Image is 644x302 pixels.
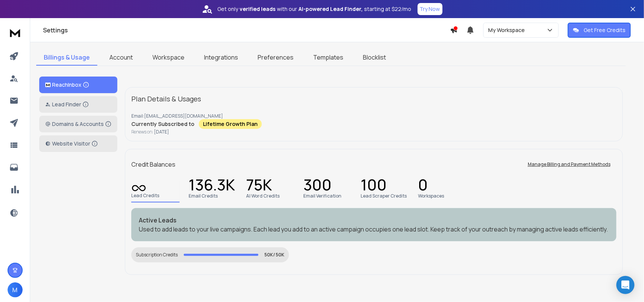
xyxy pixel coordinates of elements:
button: ReachInbox [39,77,117,93]
p: My Workspace [488,26,528,34]
img: logo [45,83,51,87]
p: Email: [EMAIL_ADDRESS][DOMAIN_NAME] [131,113,616,119]
a: Preferences [250,50,301,66]
p: Renews on: [131,129,616,135]
p: Manage Billing and Payment Methods [528,161,610,167]
p: AI Word Credits [246,193,280,199]
p: Active Leads [139,216,609,225]
p: 0 [418,181,428,192]
p: Credit Balances [131,160,175,169]
button: M [8,282,23,297]
button: Website Visitor [39,135,117,152]
p: Get only with our starting at $22/mo [218,5,412,13]
strong: verified leads [240,5,276,13]
a: Integrations [197,50,246,66]
p: Email Credits [189,193,218,199]
h1: Settings [43,26,450,35]
p: Currently Subscribed to [131,120,194,128]
a: Templates [306,50,351,66]
p: Workspaces [418,193,444,199]
p: 300 [303,181,332,192]
button: Get Free Credits [568,23,631,38]
a: Workspace [145,50,192,66]
button: Lead Finder [39,96,117,113]
div: Subscription Credits [136,252,178,258]
p: 50K/ 50K [264,252,284,258]
a: Blocklist [355,50,393,66]
p: 136.3K [189,181,235,192]
button: Manage Billing and Payment Methods [522,157,616,172]
strong: AI-powered Lead Finder, [299,5,363,13]
a: Billings & Usage [36,50,97,66]
div: Lifetime Growth Plan [199,119,262,129]
p: Plan Details & Usages [131,94,201,104]
p: Lead Scraper Credits [361,193,407,199]
p: Email Verification [303,193,341,199]
a: Account [102,50,140,66]
span: [DATE] [154,129,169,135]
img: logo [8,26,23,40]
p: 100 [361,181,387,192]
p: 75K [246,181,272,192]
p: Try Now [420,5,440,13]
button: Domains & Accounts [39,116,117,132]
p: Get Free Credits [584,26,626,34]
p: Used to add leads to your live campaigns. Each lead you add to an active campaign occupies one le... [139,225,609,234]
button: Try Now [418,3,443,15]
div: Open Intercom Messenger [616,276,635,294]
p: Lead Credits [131,193,159,199]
